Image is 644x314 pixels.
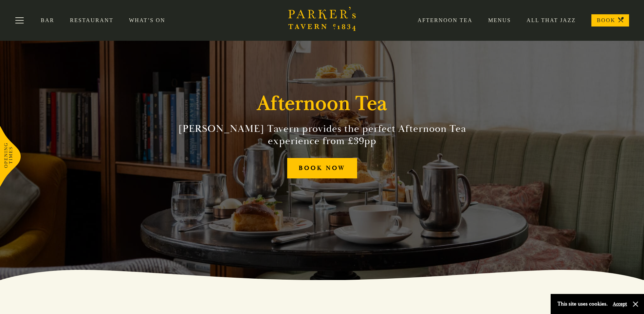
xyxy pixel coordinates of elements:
[257,91,387,116] h1: Afternoon Tea
[632,301,639,308] button: Close and accept
[287,158,357,179] a: BOOK NOW
[613,301,627,307] button: Accept
[557,299,608,309] p: This site uses cookies.
[167,123,477,147] h2: [PERSON_NAME] Tavern provides the perfect Afternoon Tea experience from £39pp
